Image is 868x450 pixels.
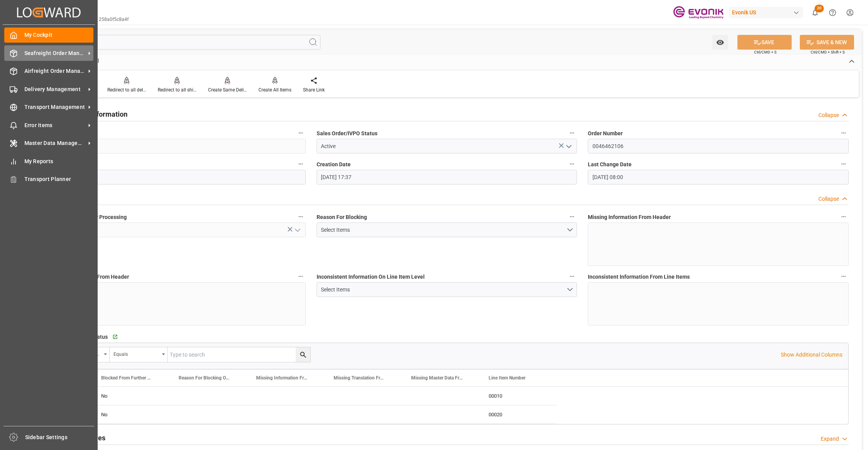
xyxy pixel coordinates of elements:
[567,212,577,222] button: Reason For Blocking
[567,271,577,281] button: Inconsistent Information On Line Item Level
[754,49,777,55] span: Ctrl/CMD + S
[479,387,557,405] div: 00010
[168,347,310,362] input: Type to search
[303,86,325,93] div: Share Link
[839,128,849,138] button: Order Number
[317,213,367,221] span: Reason For Blocking
[4,172,93,187] a: Transport Planner
[24,121,86,129] span: Error Items
[317,160,351,169] span: Creation Date
[815,5,824,12] span: 20
[567,128,577,138] button: Sales Order/IVPO Status
[818,111,839,119] div: Collapse
[712,35,728,50] button: open menu
[92,405,557,424] div: Press SPACE to select this row.
[588,160,632,169] span: Last Change Date
[317,129,377,138] span: Sales Order/IVPO Status
[4,28,93,43] a: My Cockpit
[296,128,306,138] button: code
[818,195,839,203] div: Collapse
[110,347,168,362] button: open menu
[296,271,306,281] button: Missing Master Data From Header
[107,86,146,93] div: Redirect to all deliveries
[179,375,231,381] span: Reason For Blocking On This Line Item
[839,212,849,222] button: Missing Information From Header
[317,282,577,297] button: open menu
[24,85,86,93] span: Delivery Management
[24,175,94,183] span: Transport Planner
[101,375,153,381] span: Blocked From Further Processing
[800,35,854,50] button: SAVE & NEW
[24,31,94,39] span: My Cockpit
[36,35,320,50] input: Search Fields
[588,273,690,281] span: Inconsistent Information From Line Items
[821,435,839,443] div: Expand
[317,273,425,281] span: Inconsistent Information On Line Item Level
[258,86,291,93] div: Create All Items
[296,212,306,222] button: Blocked From Further Processing
[256,375,308,381] span: Missing Information From Line Item
[158,86,196,93] div: Redirect to all shipments
[567,159,577,169] button: Creation Date
[317,222,577,237] button: open menu
[781,351,842,359] p: Show Additional Columns
[737,35,792,50] button: SAVE
[296,347,310,362] button: search button
[24,49,86,57] span: Seafreight Order Management
[673,6,723,19] img: Evonik-brand-mark-Deep-Purple-RGB.jpeg_1700498283.jpeg
[24,103,86,111] span: Transport Management
[321,226,566,234] div: Select Items
[588,170,849,184] input: DD.MM.YYYY HH:MM
[101,406,160,424] div: No
[729,5,806,20] button: Evonik US
[334,375,386,381] span: Missing Translation From Master Data
[563,140,574,152] button: open menu
[24,67,86,75] span: Airfreight Order Management
[291,224,303,236] button: open menu
[411,375,463,381] span: Missing Master Data From SAP
[489,375,525,381] span: Line Item Number
[296,159,306,169] button: Order Type (SAP)
[479,405,557,424] div: 00020
[317,170,577,184] input: DD.MM.YYYY HH:MM
[806,4,824,21] button: show 20 new notifications
[25,433,95,441] span: Sidebar Settings
[4,153,93,169] a: My Reports
[729,7,803,18] div: Evonik US
[24,157,94,166] span: My Reports
[839,159,849,169] button: Last Change Date
[208,86,247,93] div: Create Same Delivery Date
[588,129,623,138] span: Order Number
[321,286,566,294] div: Select Items
[824,4,841,21] button: Help Center
[588,213,671,221] span: Missing Information From Header
[811,49,845,55] span: Ctrl/CMD + Shift + S
[92,387,557,405] div: Press SPACE to select this row.
[114,349,159,358] div: Equals
[24,139,86,147] span: Master Data Management
[839,271,849,281] button: Inconsistent Information From Line Items
[101,387,160,405] div: No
